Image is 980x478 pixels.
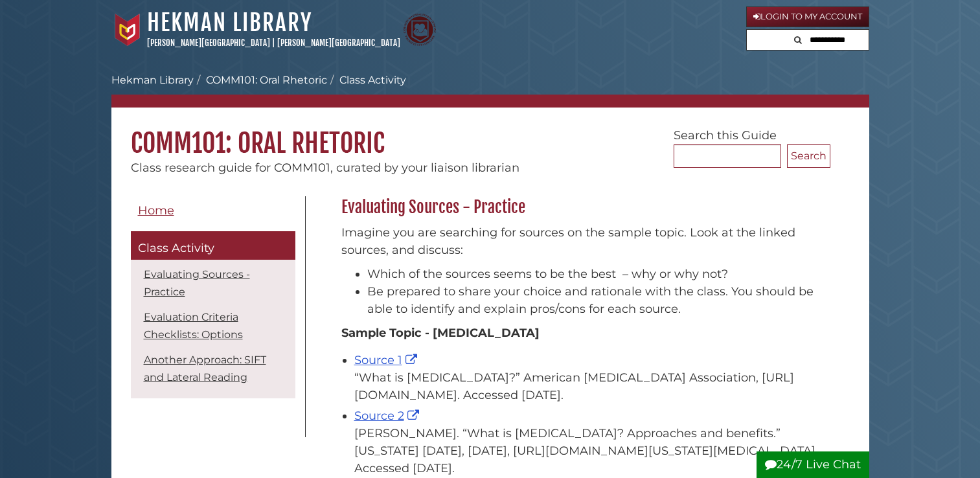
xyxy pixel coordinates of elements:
a: Another Approach: SIFT and Lateral Reading [144,354,266,383]
span: Class research guide for COMM101, curated by your liaison librarian [131,161,519,175]
i: Search [794,36,802,44]
strong: Sample Topic - [MEDICAL_DATA] [341,326,540,340]
img: Calvin Theological Seminary [404,14,436,46]
a: [PERSON_NAME][GEOGRAPHIC_DATA] [147,38,270,48]
a: Hekman Library [111,74,194,86]
h2: Evaluating Sources - Practice [335,197,830,218]
span: | [272,38,275,48]
a: Source 1 [354,353,420,367]
li: Be prepared to share your choice and rationale with the class. You should be able to identify and... [367,283,824,318]
button: Search [787,144,830,168]
a: Source 2 [354,409,422,423]
nav: breadcrumb [111,73,869,108]
a: Class Activity [131,231,295,260]
a: Login to My Account [746,6,869,27]
div: Guide Pages [131,196,295,405]
h1: COMM101: Oral Rhetoric [111,108,869,159]
a: [PERSON_NAME][GEOGRAPHIC_DATA] [277,38,400,48]
p: Imagine you are searching for sources on the sample topic. Look at the linked sources, and discuss: [341,224,824,259]
span: Home [138,203,174,218]
a: Evaluating Sources - Practice [144,268,250,298]
a: Home [131,196,295,225]
a: COMM101: Oral Rhetoric [206,74,327,86]
button: 24/7 Live Chat [757,451,869,478]
img: Calvin University [111,14,144,46]
a: Hekman Library [147,8,312,37]
button: Search [790,30,806,47]
div: [PERSON_NAME]. “What is [MEDICAL_DATA]? Approaches and benefits.” [US_STATE] [DATE], [DATE], [URL... [354,425,824,477]
span: Class Activity [138,241,214,255]
a: Evaluation Criteria Checklists: Options [144,311,243,341]
div: “What is [MEDICAL_DATA]?” American [MEDICAL_DATA] Association, [URL][DOMAIN_NAME]. Accessed [DATE]. [354,369,824,404]
li: Class Activity [327,73,406,88]
li: Which of the sources seems to be the best – why or why not? [367,266,824,283]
